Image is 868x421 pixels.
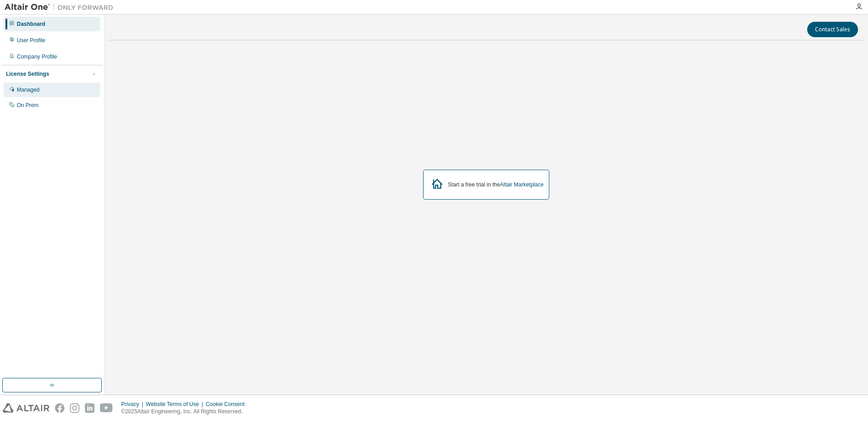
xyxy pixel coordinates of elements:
a: Altair Marketplace [500,181,543,188]
div: License Settings [6,70,49,78]
p: © 2025 Altair Engineering, Inc. All Rights Reserved. [121,408,250,416]
div: Start a free trial in the [448,181,544,188]
img: instagram.svg [70,403,79,413]
img: facebook.svg [55,403,64,413]
div: User Profile [17,37,45,44]
button: Contact Sales [807,22,858,37]
div: Managed [17,86,39,93]
div: Website Terms of Use [146,401,206,408]
div: On Prem [17,102,39,109]
img: altair_logo.svg [3,403,49,413]
img: linkedin.svg [85,403,94,413]
div: Privacy [121,401,146,408]
img: Altair One [5,3,118,12]
div: Cookie Consent [206,401,250,408]
div: Company Profile [17,53,57,60]
img: youtube.svg [100,403,113,413]
div: Dashboard [17,20,45,28]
